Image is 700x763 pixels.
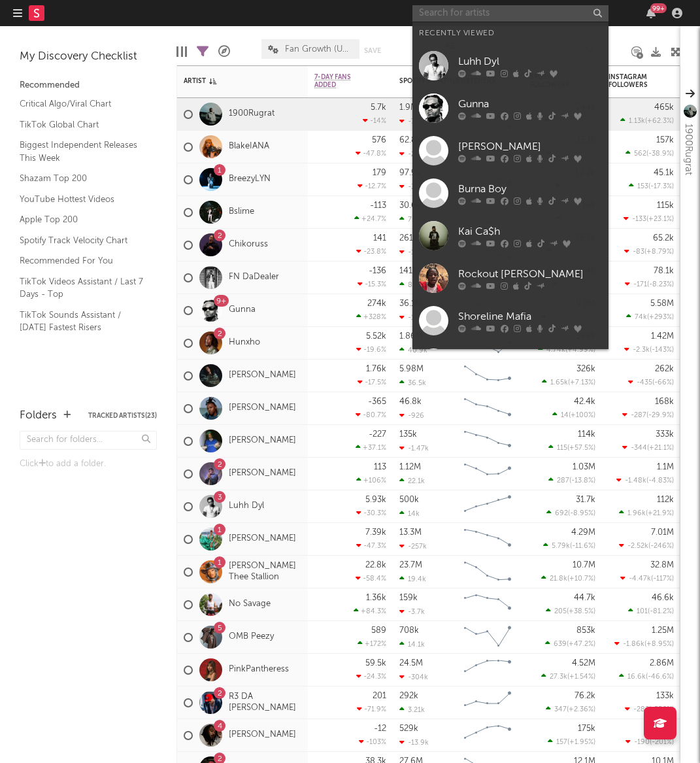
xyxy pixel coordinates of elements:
div: 22.1k [399,477,425,485]
a: YouTube Hottest Videos [20,192,144,207]
div: 19.4k [399,575,426,583]
a: Recommended For You [20,254,144,268]
div: 46.6k [652,594,674,602]
div: -71.9 % [357,705,386,713]
div: 179 [373,169,386,177]
div: 31.7k [576,496,595,504]
div: 292k [399,692,418,700]
div: -227 [369,430,386,439]
span: +23.1 % [648,216,672,223]
div: Folders [20,408,57,424]
div: 46.8k [399,398,422,406]
div: 45.1k [654,169,674,177]
span: -201 % [652,739,672,746]
span: +10.7 % [569,575,593,583]
div: -47.8 % [356,149,386,158]
span: -13.8 % [571,477,593,484]
div: ( ) [625,738,674,746]
button: Tracked Artists(23) [88,413,157,419]
div: 1.86M [399,332,423,341]
div: -1.82k [399,248,429,256]
div: 159k [399,594,418,602]
button: Save [364,47,381,54]
span: -171 [633,281,647,288]
div: Recently Viewed [419,25,602,41]
input: Search for folders... [20,431,157,450]
a: OMB Peezy [229,632,274,643]
span: 27.3k [550,673,567,681]
svg: Chart title [458,621,517,654]
a: Bslime [229,207,254,218]
span: 101 [637,608,648,615]
a: No Savage [229,599,271,610]
span: -1.48k [625,477,646,484]
div: 76.2k [575,692,595,700]
div: 175k [578,724,595,733]
div: ( ) [548,738,595,746]
span: 16.6k [627,673,646,681]
div: Edit Columns [176,33,187,71]
div: 274k [367,299,386,308]
div: 1.9M [399,103,418,112]
svg: Chart title [458,458,517,490]
div: -103 % [359,738,386,746]
div: 4.52M [572,659,595,668]
a: Spotify Track Velocity Chart [20,233,144,248]
div: ( ) [543,541,595,550]
div: +84.3 % [354,607,386,615]
div: 262k [655,365,674,373]
div: 115k [657,201,674,210]
a: PinkPantheress [229,664,289,675]
div: -17.5 % [358,378,386,386]
div: 5.52k [366,332,386,341]
a: TikTok Global Chart [20,118,144,132]
div: -113 [370,201,386,210]
div: 62.8k [399,136,421,144]
div: 5.58M [650,299,674,308]
a: Chikoruss [229,239,268,250]
div: 589 [371,626,386,635]
div: 157k [656,136,674,144]
a: [PERSON_NAME] [229,730,296,741]
div: -12.7 % [358,182,386,190]
a: 1900Rugrat [229,109,275,120]
div: Luhh Dyl [458,54,602,69]
div: ( ) [628,607,674,615]
svg: Chart title [458,588,517,621]
svg: Chart title [458,719,517,752]
div: ( ) [626,313,674,321]
div: ( ) [619,672,674,681]
div: 24.5M [399,659,423,668]
a: [PERSON_NAME] [229,435,296,447]
span: -2.3k [633,347,650,354]
div: -58.4 % [356,574,386,583]
div: 7.01M [651,528,674,537]
div: ( ) [619,541,674,550]
div: ( ) [548,443,595,452]
div: 42.4k [574,398,595,406]
span: -1.86k [623,641,644,648]
span: -435 [637,379,652,386]
svg: Chart title [458,687,517,719]
div: 59.5k [365,659,386,668]
div: 1900Rugrat [680,124,696,175]
div: 10.7M [573,561,595,569]
div: 500k [399,496,419,504]
div: Recommended [20,78,157,93]
div: -3.7k [399,607,425,616]
div: -30.3 % [356,509,386,517]
div: ( ) [548,476,595,484]
div: Burna Boy [458,181,602,197]
div: 36.5k [399,379,426,387]
div: -926 [399,411,424,420]
span: -38.9 % [648,150,672,158]
div: 141 [373,234,386,243]
span: 21.8k [550,575,567,583]
span: -11.6 % [572,543,593,550]
span: 4.74k [546,347,565,354]
span: 153 [637,183,648,190]
div: ( ) [538,345,595,354]
span: +2.36 % [569,706,593,713]
div: 7.25k [399,215,425,224]
span: -246 % [650,543,672,550]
